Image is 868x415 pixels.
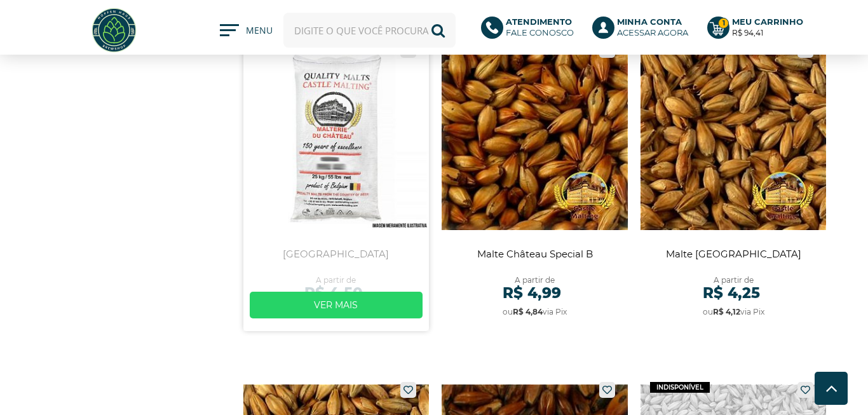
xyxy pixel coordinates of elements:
[718,18,729,29] strong: 1
[442,36,628,331] a: Malte Château Special B
[641,36,827,331] a: Malte Château Arome
[506,17,572,27] b: Atendimento
[243,36,430,331] a: Malte Château Abbey
[250,292,423,318] a: Ver mais
[650,382,710,393] span: indisponível
[506,17,574,38] p: Fale conosco
[592,17,695,44] a: Minha ContaAcessar agora
[732,28,763,37] strong: R$ 94,41
[732,17,803,27] b: Meu Carrinho
[481,17,580,44] a: AtendimentoFale conosco
[90,6,138,54] img: Hopfen Haus BrewShop
[617,17,688,38] p: Acessar agora
[283,13,456,48] input: Digite o que você procura
[617,17,682,27] b: Minha Conta
[246,24,271,43] span: MENU
[220,24,271,37] button: MENU
[421,13,456,48] button: Buscar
